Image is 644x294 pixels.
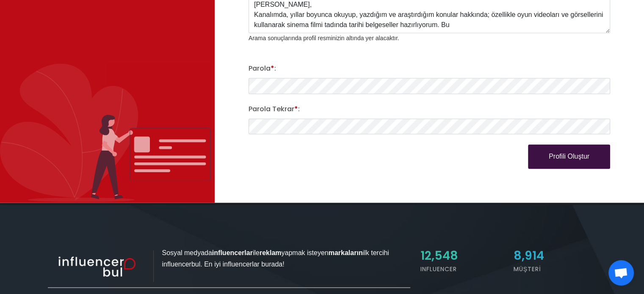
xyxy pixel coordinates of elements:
[420,265,503,274] h5: Influencer
[48,250,154,281] img: influencer_light.png
[249,63,276,74] label: Parola :
[260,249,282,256] strong: reklam
[48,247,410,270] p: Sosyal medyada ile yapmak isteyen ilk tercihi influencerbul. En iyi influencerlar burada!
[514,247,544,264] span: 8,914
[249,104,300,114] label: Parola Tekrar :
[249,35,399,41] small: Arama sonuçlarında profil resminizin altında yer alacaktır.
[212,249,253,256] strong: influencerlar
[608,260,634,286] a: Açık sohbet
[514,265,597,274] h5: Müşteri
[420,247,458,264] span: 12,548
[528,144,610,169] button: Profili Oluştur
[329,249,363,256] strong: markaların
